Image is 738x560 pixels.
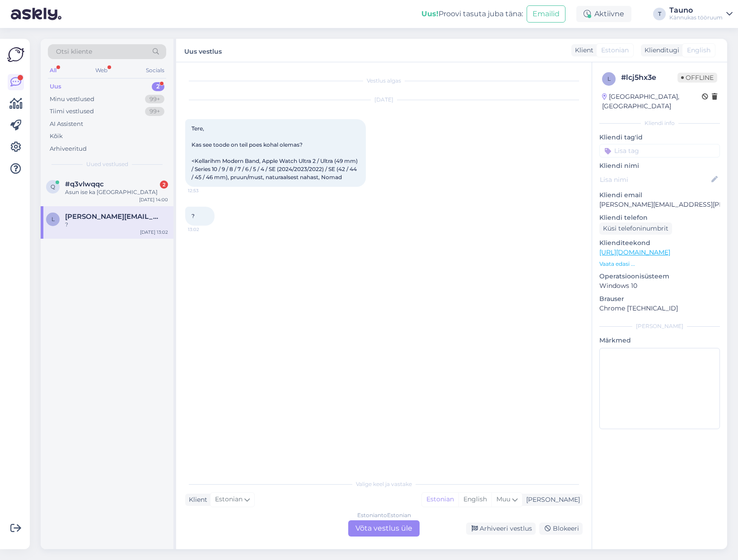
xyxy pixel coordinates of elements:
div: Socials [144,65,166,76]
p: Klienditeekond [599,238,720,248]
p: Kliendi email [599,190,720,200]
div: Asun ise ka [GEOGRAPHIC_DATA] [65,188,168,196]
span: Offline [677,73,717,83]
p: Operatsioonisüsteem [599,272,720,281]
div: Võta vestlus üle [348,520,420,537]
a: TaunoKännukas tööruum [669,7,733,21]
p: Chrome [TECHNICAL_ID] [599,304,720,313]
span: ? [192,213,195,219]
div: Valige keel ja vastake [185,480,583,488]
span: q [51,183,55,190]
label: Uus vestlus [184,44,222,56]
p: [PERSON_NAME][EMAIL_ADDRESS][PERSON_NAME][DOMAIN_NAME] [599,200,720,209]
div: English [458,493,491,506]
div: Blokeeri [539,523,583,535]
span: l [607,75,611,82]
div: Web [93,65,109,76]
div: [GEOGRAPHIC_DATA], [GEOGRAPHIC_DATA] [602,92,702,111]
div: Minu vestlused [50,95,94,104]
span: 12:53 [188,187,222,194]
div: Uus [50,82,61,91]
div: Kännukas tööruum [669,14,723,21]
div: All [48,65,58,76]
a: [URL][DOMAIN_NAME] [599,248,670,256]
span: Estonian [215,495,243,504]
div: # lcj5hx3e [621,72,677,83]
div: 99+ [145,107,164,116]
span: Uued vestlused [86,160,128,168]
p: Brauser [599,294,720,304]
p: Kliendi nimi [599,161,720,171]
span: English [687,46,710,55]
span: Estonian [601,46,629,55]
div: 2 [160,180,168,189]
input: Lisa tag [599,144,720,157]
img: Askly Logo [7,46,24,63]
p: Kliendi tag'id [599,133,720,142]
p: Märkmed [599,336,720,345]
p: Vaata edasi ... [599,260,720,268]
span: Otsi kliente [56,47,92,56]
div: Tiimi vestlused [50,107,94,116]
span: lauri.kummel@gmail.com [65,213,159,221]
div: 99+ [145,95,164,104]
div: [DATE] 14:00 [139,196,168,203]
div: Arhiveeri vestlus [466,523,536,535]
div: Klient [185,495,207,504]
div: Tauno [669,7,723,14]
p: Kliendi telefon [599,213,720,222]
button: Emailid [527,5,565,23]
input: Lisa nimi [600,175,710,185]
span: 13:02 [188,226,222,233]
div: Klient [571,46,593,55]
div: Kõik [50,132,63,141]
div: Arhiveeritud [50,144,87,153]
span: Muu [496,495,510,503]
div: 2 [152,82,164,91]
div: [PERSON_NAME] [523,495,580,504]
div: [DATE] [185,96,583,104]
span: Tere, Kas see toode on teil poes kohal olemas? <Kellarihm Modern Band, Apple Watch Ultra 2 / Ultr... [192,125,359,180]
b: Uus! [421,9,439,18]
div: Aktiivne [576,6,631,22]
div: Vestlus algas [185,77,583,85]
div: Kliendi info [599,119,720,127]
div: [DATE] 13:02 [140,229,168,236]
div: Estonian to Estonian [357,511,411,519]
div: Estonian [422,493,458,506]
p: Windows 10 [599,281,720,291]
div: AI Assistent [50,120,83,129]
div: ? [65,221,168,229]
span: l [51,216,55,222]
span: #q3vlwqqc [65,180,104,188]
div: Klienditugi [641,46,679,55]
div: [PERSON_NAME] [599,322,720,330]
div: Küsi telefoninumbrit [599,222,672,235]
div: T [653,8,666,20]
div: Proovi tasuta juba täna: [421,9,523,19]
